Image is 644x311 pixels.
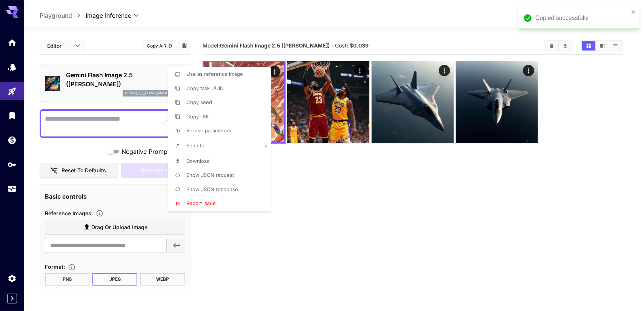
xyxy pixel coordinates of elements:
[186,200,216,206] span: Report issue
[186,172,234,178] span: Show JSON request
[186,186,238,192] span: Show JSON response
[535,14,629,23] div: Copied successfully
[186,142,204,149] span: Send to
[186,158,210,164] span: Download
[186,71,243,77] span: Use as reference image
[186,113,210,119] span: Copy URL
[186,99,212,105] span: Copy seed
[631,9,636,15] button: close
[186,85,223,91] span: Copy task UUID
[186,127,231,133] span: Re-use parameters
